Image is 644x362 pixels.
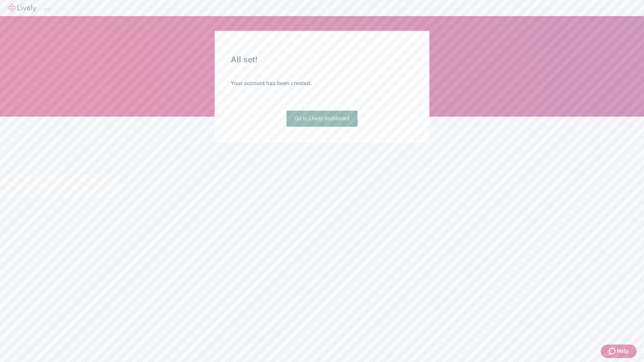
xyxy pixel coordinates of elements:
[286,111,358,127] a: Go to Lively dashboard
[601,345,637,358] button: Zendesk support iconHelp
[8,4,36,12] img: Lively
[231,79,413,87] h4: Your account has been created.
[609,347,617,355] svg: Zendesk support icon
[44,8,50,10] button: Log out
[231,54,413,66] h2: All set!
[617,347,629,355] span: Help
